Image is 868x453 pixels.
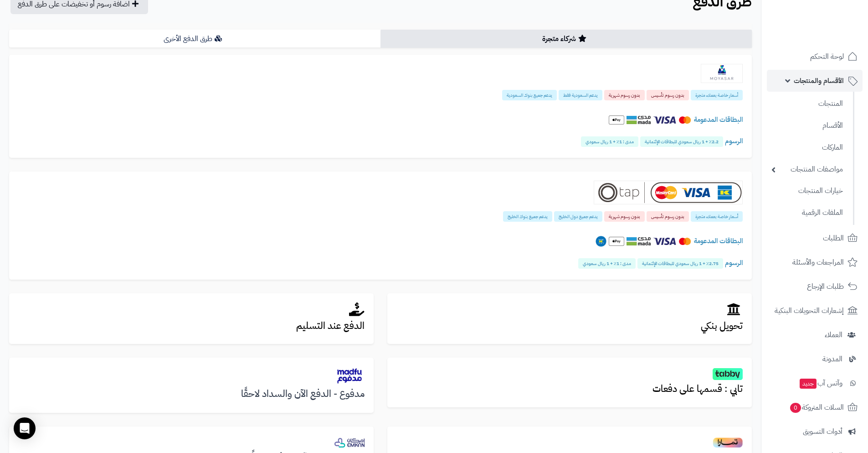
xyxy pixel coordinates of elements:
[9,172,752,279] a: Tap أسعار خاصة بعملاء متجرة بدون رسوم تأسيس بدون رسوم شهرية يدعم جميع دول الخليج يدعم جميع بنوك ا...
[18,321,365,331] h3: الدفع عند التسليم
[767,324,863,346] a: العملاء
[713,368,743,380] img: tabby.png
[767,181,847,201] a: خيارات المنتجات
[767,396,863,418] a: السلات المتروكة0
[810,50,844,63] span: لوحة التحكم
[14,417,36,439] div: Open Intercom Messenger
[767,276,863,297] a: طلبات الإرجاع
[594,181,743,204] img: Tap
[9,30,380,48] a: طرق الدفع الأخرى
[691,90,743,100] span: أسعار خاصة بعملاء متجرة
[334,438,365,448] img: emkan_bnpl.png
[807,280,844,293] span: طلبات الإرجاع
[767,94,847,114] a: المنتجات
[767,300,863,322] a: إشعارات التحويلات البنكية
[767,116,847,135] a: الأقسام
[502,90,557,100] span: يدعم جميع بنوك السعودية
[806,25,859,44] img: logo-2.png
[380,30,752,48] a: شركاء متجرة
[767,372,863,394] a: وآتس آبجديد
[396,384,743,394] h3: تابي : قسمها على دفعات
[387,358,752,407] a: تابي : قسمها على دفعات
[647,211,689,222] span: بدون رسوم تأسيس
[503,211,552,222] span: يدعم جميع بنوك الخليج
[396,321,743,331] h3: تحويل بنكي
[694,115,743,125] span: البطاقات المدعومة
[767,348,863,370] a: المدونة
[604,90,645,100] span: بدون رسوم شهرية
[767,421,863,443] a: أدوات التسويق
[767,46,863,68] a: لوحة التحكم
[792,256,844,269] span: المراجعات والأسئلة
[9,293,374,344] a: الدفع عند التسليم
[694,236,743,246] span: البطاقات المدعومة
[9,55,752,158] a: Moyasar أسعار خاصة بعملاء متجرة بدون رسوم تأسيس بدون رسوم شهرية يدعم السعودية فقط يدعم جميع بنوك ...
[559,90,602,100] span: يدعم السعودية فقط
[701,64,743,83] img: Moyasar
[581,136,638,147] span: مدى : 1٪ + 1 ريال سعودي
[647,90,689,100] span: بدون رسوم تأسيس
[767,227,863,249] a: الطلبات
[794,74,844,87] span: الأقسام والمنتجات
[767,251,863,273] a: المراجعات والأسئلة
[789,401,844,414] span: السلات المتروكة
[725,136,743,146] span: الرسوم
[767,203,847,223] a: الملفات الرقمية
[803,425,842,438] span: أدوات التسويق
[334,367,365,385] img: madfu.png
[604,211,645,222] span: بدون رسوم شهرية
[691,211,743,222] span: أسعار خاصة بعملاء متجرة
[822,353,842,365] span: المدونة
[554,211,602,222] span: يدعم جميع دول الخليج
[775,304,844,317] span: إشعارات التحويلات البنكية
[578,258,636,269] span: مدى : 1٪ + 1 ريال سعودي
[725,258,743,268] span: الرسوم
[800,379,817,389] span: جديد
[790,403,801,413] span: 0
[823,232,844,245] span: الطلبات
[640,136,723,147] span: 2.2٪ + 1 ريال سعودي للبطاقات الإئتمانية
[637,258,723,269] span: 2.75٪ + 1 ريال سعودي للبطاقات الإئتمانية
[387,293,752,344] a: تحويل بنكي
[767,138,847,157] a: الماركات
[713,437,743,448] img: tamarapay.png
[825,328,842,341] span: العملاء
[18,389,365,399] h3: مدفوع - الدفع الآن والسداد لاحقًا
[799,377,842,390] span: وآتس آب
[767,160,847,179] a: مواصفات المنتجات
